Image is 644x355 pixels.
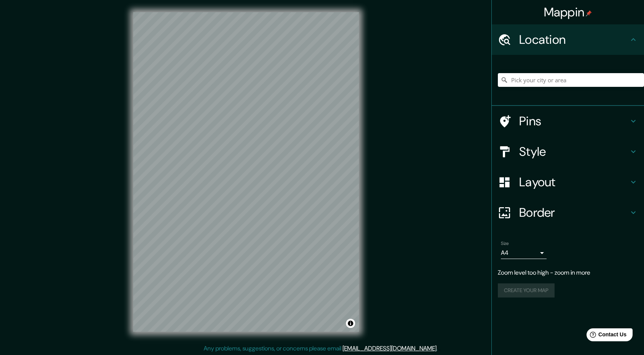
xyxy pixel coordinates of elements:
div: . [439,344,440,353]
div: Style [492,136,644,167]
div: . [438,344,439,353]
div: Location [492,24,644,55]
div: Border [492,197,644,228]
h4: Border [519,205,629,220]
div: A4 [501,247,547,259]
div: Layout [492,167,644,197]
h4: Layout [519,174,629,190]
h4: Mappin [544,5,592,20]
button: Toggle attribution [346,319,355,328]
p: Zoom level too high - zoom in more [498,268,638,277]
iframe: Help widget launcher [576,325,636,347]
p: Any problems, suggestions, or concerns please email . [204,344,438,353]
h4: Pins [519,114,629,129]
img: pin-icon.png [586,10,592,16]
label: Size [501,240,509,247]
div: Pins [492,106,644,136]
canvas: Map [133,12,359,332]
h4: Location [519,32,629,47]
input: Pick your city or area [498,73,644,87]
h4: Style [519,144,629,159]
a: [EMAIL_ADDRESS][DOMAIN_NAME] [343,344,437,352]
